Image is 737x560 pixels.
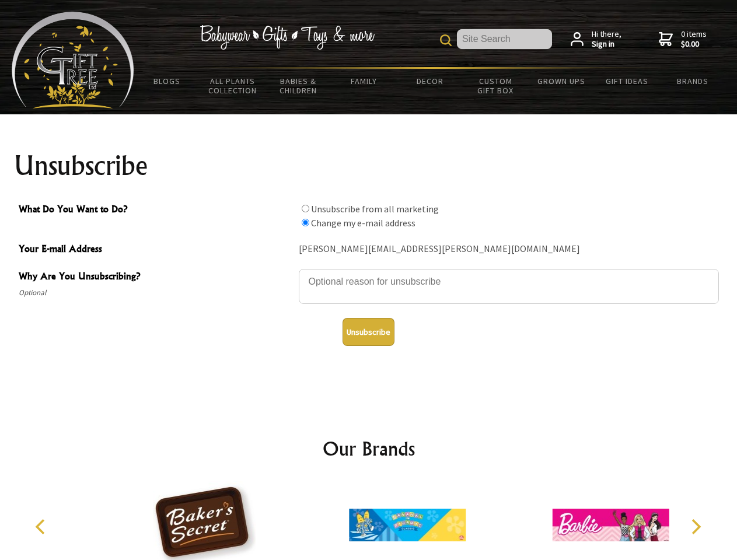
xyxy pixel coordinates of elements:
[681,39,707,50] strong: $0.00
[397,69,463,93] a: Decor
[14,152,724,180] h1: Unsubscribe
[23,435,714,463] h2: Our Brands
[19,286,293,300] span: Optional
[19,202,293,219] span: What Do You Want to Do?
[302,219,309,226] input: What Do You Want to Do?
[683,514,708,540] button: Next
[681,29,707,50] span: 0 items
[659,29,707,50] a: 0 items$0.00
[331,69,397,93] a: Family
[200,25,375,50] img: Babywear - Gifts - Toys & more
[299,240,719,258] div: [PERSON_NAME][EMAIL_ADDRESS][PERSON_NAME][DOMAIN_NAME]
[12,12,134,108] img: Babyware - Gifts - Toys and more...
[266,69,331,103] a: Babies & Children
[660,69,726,93] a: Brands
[311,217,415,229] label: Change my e-mail address
[19,242,293,258] span: Your E-mail Address
[134,69,200,93] a: BLOGS
[343,318,394,346] button: Unsubscribe
[302,205,309,212] input: What Do You Want to Do?
[592,39,621,50] strong: Sign in
[440,34,452,46] img: product search
[592,29,621,50] span: Hi there,
[594,69,660,93] a: Gift Ideas
[19,269,293,286] span: Why Are You Unsubscribing?
[457,29,552,49] input: Site Search
[463,69,529,103] a: Custom Gift Box
[299,269,719,304] textarea: Why Are You Unsubscribing?
[200,69,266,103] a: All Plants Collection
[528,69,594,93] a: Grown Ups
[311,203,439,215] label: Unsubscribe from all marketing
[29,514,55,540] button: Previous
[571,29,621,50] a: Hi there,Sign in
